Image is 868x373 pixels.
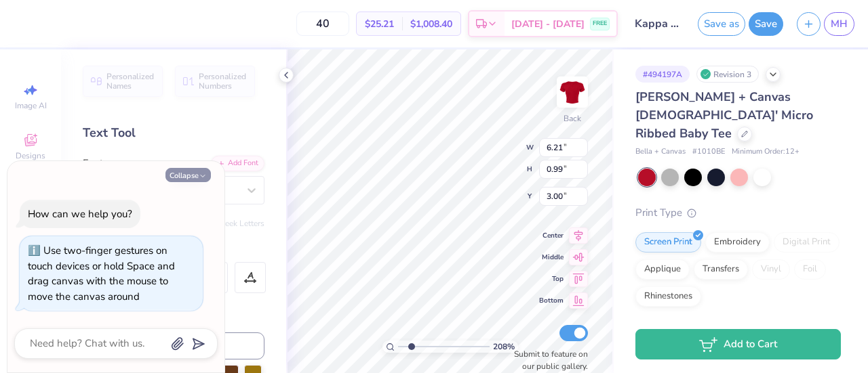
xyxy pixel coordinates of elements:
[365,17,394,31] span: $25.21
[539,231,564,240] span: Center
[211,156,264,171] div: Add Font
[593,19,607,28] span: FREE
[539,274,564,284] span: Top
[564,112,581,125] div: Back
[698,12,745,36] button: Save as
[539,253,564,262] span: Middle
[824,12,854,36] a: MH
[559,79,586,106] img: Back
[635,232,701,253] div: Screen Print
[410,17,452,31] span: $1,008.40
[635,66,690,83] div: # 494197A
[635,286,701,307] div: Rhinestones
[774,232,840,253] div: Digital Print
[696,66,759,83] div: Revision 3
[15,100,47,111] span: Image AI
[635,259,690,280] div: Applique
[692,146,725,158] span: # 1010BE
[625,10,691,37] input: Untitled Design
[165,168,211,182] button: Collapse
[106,72,155,91] span: Personalized Names
[635,205,841,221] div: Print Type
[749,12,783,36] button: Save
[83,156,103,171] label: Font
[28,207,132,221] div: How can we help you?
[539,296,564,305] span: Bottom
[794,259,826,280] div: Foil
[705,232,770,253] div: Embroidery
[83,124,264,142] div: Text Tool
[831,16,848,32] span: MH
[507,348,588,372] label: Submit to feature on our public gallery.
[493,341,515,353] span: 208 %
[16,150,45,161] span: Designs
[694,259,748,280] div: Transfers
[752,259,790,280] div: Vinyl
[635,329,841,359] button: Add to Cart
[635,146,686,158] span: Bella + Canvas
[635,89,813,141] span: [PERSON_NAME] + Canvas [DEMOGRAPHIC_DATA]' Micro Ribbed Baby Tee
[296,12,349,36] input: – –
[511,17,585,31] span: [DATE] - [DATE]
[28,244,175,303] div: Use two-finger gestures on touch devices or hold Space and drag canvas with the mouse to move the...
[732,146,800,158] span: Minimum Order: 12 +
[199,72,247,91] span: Personalized Numbers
